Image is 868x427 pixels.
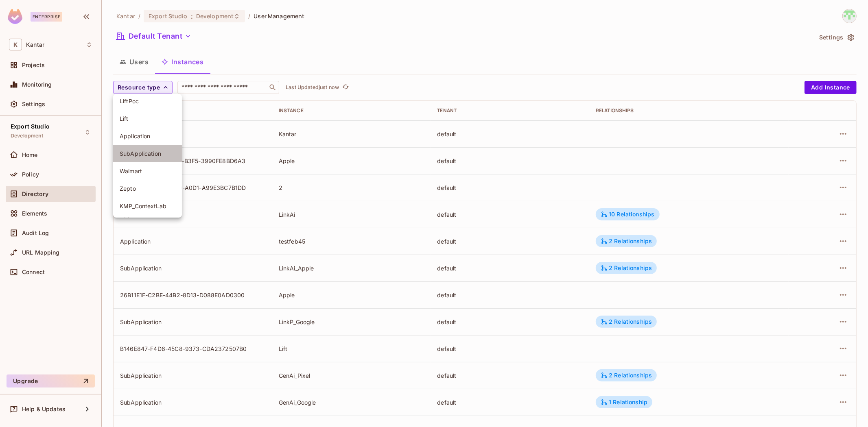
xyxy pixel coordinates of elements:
span: SubApplication [120,150,175,157]
span: Application [120,132,175,140]
span: Lift [120,115,175,122]
span: Walmart [120,167,175,175]
span: LiftPoc [120,97,175,105]
span: Zepto [120,185,175,192]
span: KMP_ContextLab [120,202,175,210]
